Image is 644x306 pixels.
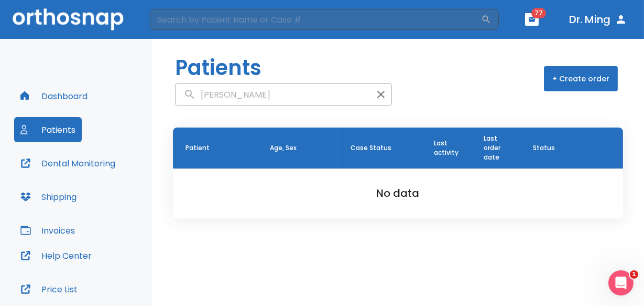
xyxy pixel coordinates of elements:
input: Search by Patient Name or Case # [150,9,481,30]
button: Patients [14,117,82,142]
span: Last activity [434,139,459,157]
button: Dr. Ming [565,10,631,29]
span: Age, Sex [270,143,297,153]
img: Orthosnap [13,8,124,30]
button: Dashboard [14,83,94,109]
span: Case Status [351,143,391,153]
button: Invoices [14,218,81,243]
span: Status [533,143,555,153]
button: Shipping [14,184,83,209]
span: Patient [185,143,210,153]
input: search [176,85,370,105]
button: Price List [14,277,84,302]
iframe: Intercom live chat [608,270,634,296]
h2: No data [190,185,606,201]
button: Help Center [14,243,98,268]
button: + Create order [544,66,618,91]
span: Last order date [484,134,500,162]
button: Dental Monitoring [14,151,122,176]
span: 1 [630,270,638,279]
h1: Patients [175,52,261,83]
span: 77 [531,8,546,18]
